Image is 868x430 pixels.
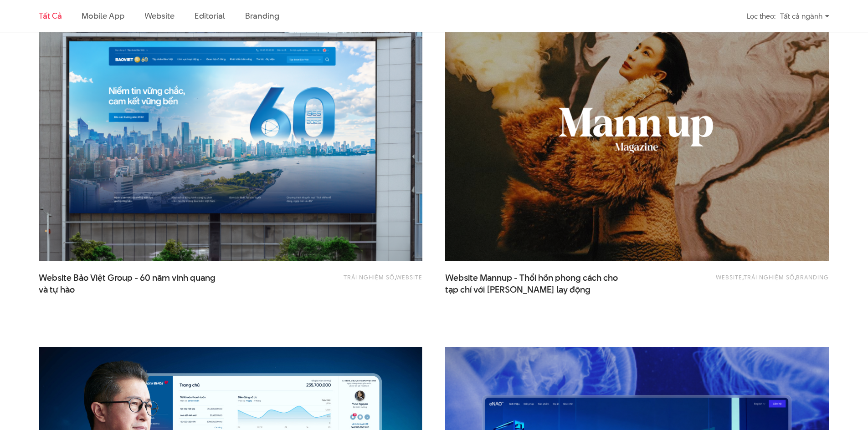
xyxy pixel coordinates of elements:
[344,273,395,281] a: Trải nghiệm số
[796,273,829,281] a: Branding
[445,4,829,261] img: website Mann up
[675,272,829,290] div: , ,
[445,284,591,296] span: tạp chí với [PERSON_NAME] lay động
[39,272,221,295] span: Website Bảo Việt Group - 60 năm vinh quang
[716,273,742,281] a: Website
[245,10,279,21] a: Branding
[744,273,795,281] a: Trải nghiệm số
[39,10,62,21] a: Tất cả
[82,10,124,21] a: Mobile app
[396,273,422,281] a: Website
[144,10,175,21] a: Website
[269,272,422,290] div: ,
[195,10,225,21] a: Editorial
[39,284,75,296] span: và tự hào
[39,272,221,295] a: Website Bảo Việt Group - 60 năm vinh quangvà tự hào
[445,272,627,295] span: Website Mannup - Thổi hồn phong cách cho
[747,8,776,24] div: Lọc theo:
[780,8,829,24] div: Tất cả ngành
[445,272,627,295] a: Website Mannup - Thổi hồn phong cách chotạp chí với [PERSON_NAME] lay động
